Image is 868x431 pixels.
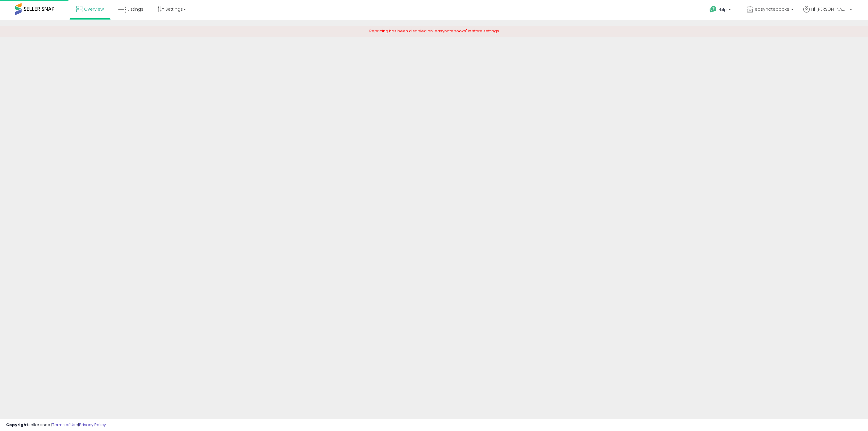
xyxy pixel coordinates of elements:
[811,6,848,12] span: Hi [PERSON_NAME]
[718,7,727,12] span: Help
[755,6,789,12] span: easynotebooks
[128,6,143,12] span: Listings
[84,6,104,12] span: Overview
[369,28,499,34] span: Repricing has been disabled on 'easynotebooks' in store settings
[709,5,717,13] i: Get Help
[803,6,852,20] a: Hi [PERSON_NAME]
[705,1,737,20] a: Help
